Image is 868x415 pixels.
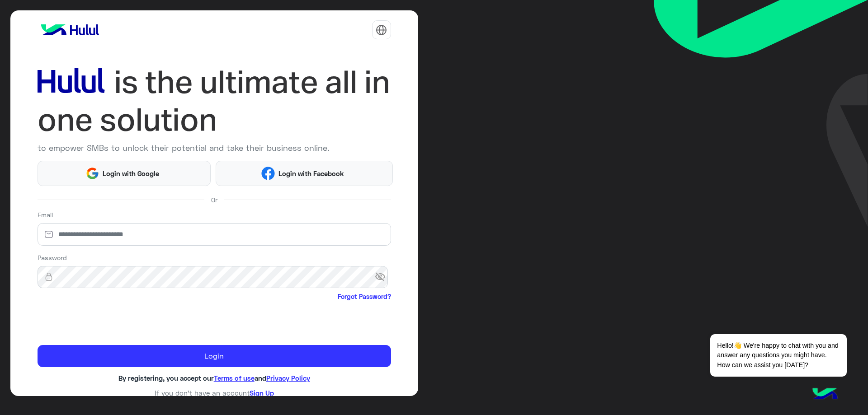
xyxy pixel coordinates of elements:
img: hululLoginTitle_EN.svg [38,63,391,139]
p: to empower SMBs to unlock their potential and take their business online. [38,142,391,154]
button: Login with Facebook [216,161,392,186]
span: By registering, you accept our [118,374,214,382]
span: Login with Facebook [275,168,347,179]
button: Login [38,345,391,368]
span: visibility_off [375,269,391,285]
img: tab [376,24,387,36]
span: Hello!👋 We're happy to chat with you and answer any questions you might have. How can we assist y... [710,334,846,377]
button: Login with Google [38,161,211,186]
label: Email [38,210,53,219]
img: Google [85,167,99,180]
img: lock [38,272,60,281]
img: email [38,230,60,239]
a: Privacy Policy [266,374,310,382]
h6: If you don’t have an account [38,389,391,397]
a: Forgot Password? [338,292,391,301]
span: and [255,374,266,382]
span: Login with Google [99,168,163,179]
span: Or [211,195,217,205]
img: hulul-logo.png [809,379,841,410]
a: Terms of use [214,374,255,382]
img: Facebook [261,167,275,180]
a: Sign Up [250,389,274,397]
img: logo [38,21,103,39]
iframe: reCAPTCHA [38,303,175,338]
label: Password [38,253,67,262]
